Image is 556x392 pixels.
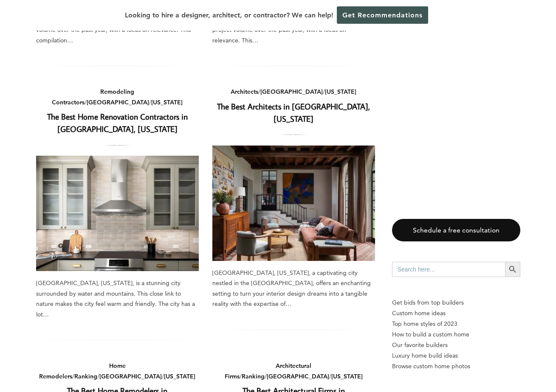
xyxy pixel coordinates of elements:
a: Architects [231,88,258,95]
a: [US_STATE] [325,88,356,95]
a: Get Recommendations [337,6,428,24]
a: Browse custom home photos [392,361,520,372]
a: Top home styles of 2023 [392,319,520,329]
div: / / [212,87,375,97]
div: / / / [212,361,375,381]
a: The Best Architects in [GEOGRAPHIC_DATA], [US_STATE] [217,101,370,124]
a: How to build a custom home [392,329,520,340]
a: Schedule a free consultation [392,219,520,241]
a: Custom home ideas [392,308,520,319]
svg: Search [508,265,517,274]
div: / / [36,87,199,107]
a: [GEOGRAPHIC_DATA] [87,98,149,106]
a: Architectural Firms [225,362,312,380]
a: The Best Home Renovation Contractors in [GEOGRAPHIC_DATA], [US_STATE] [36,156,199,271]
a: The Best Home Renovation Contractors in [GEOGRAPHIC_DATA], [US_STATE] [47,111,188,134]
a: [GEOGRAPHIC_DATA] [267,372,329,380]
div: [GEOGRAPHIC_DATA], [US_STATE], a captivating city nestled in the [GEOGRAPHIC_DATA], offers an enc... [212,268,375,309]
input: Search here... [392,262,505,277]
a: [GEOGRAPHIC_DATA] [260,88,323,95]
a: Ranking [242,372,265,380]
div: [GEOGRAPHIC_DATA], [US_STATE], is a stunning city surrounded by water and mountains. This close l... [36,278,199,319]
a: The Best Architects in [GEOGRAPHIC_DATA], [US_STATE] [212,146,375,261]
a: [US_STATE] [164,372,195,380]
div: / / / [36,361,199,381]
a: [US_STATE] [331,372,363,380]
a: [GEOGRAPHIC_DATA] [99,372,162,380]
a: Home Remodelers [39,362,126,380]
a: Ranking [74,372,97,380]
a: Remodeling Contractors [52,88,134,106]
a: Luxury home build ideas [392,350,520,361]
a: Our favorite builders [392,340,520,350]
a: [US_STATE] [151,98,183,106]
p: Get bids from top builders [392,297,520,308]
